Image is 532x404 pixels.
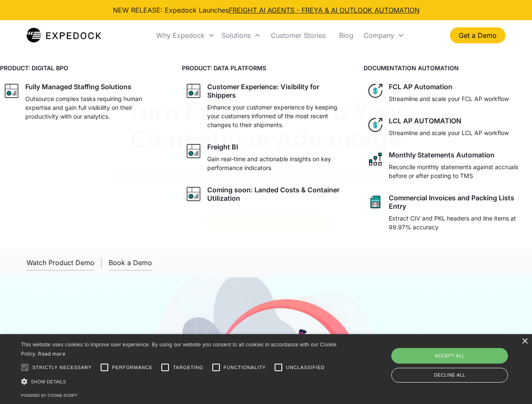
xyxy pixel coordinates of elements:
[173,364,203,371] span: Targeting
[21,342,337,357] span: This website uses cookies to improve user experience. By using our website you consent to all coo...
[364,64,532,72] h4: DOCUMENTATION AUTOMATION
[364,31,394,40] div: Company
[389,94,509,103] p: Streamline and scale your FCL AP workflow
[264,21,332,50] a: Customer Stories
[364,113,532,141] a: dollar iconLCL AP AUTOMATIONStreamline and scale your LCL AP workflow
[218,21,264,50] div: Solutions
[182,79,350,133] a: graph iconCustomer Experience: Visibility for ShippersEnhance your customer experience by keeping...
[207,154,347,172] p: Gain real-time and actionable insights on key performance indicators
[224,364,266,371] span: Functionality
[389,194,529,210] div: Commercial Invoices and Packing Lists Entry
[182,139,350,175] a: graph iconFreight BIGain real-time and actionable insights on key performance indicators
[27,27,101,44] img: Expedock Logo
[389,117,461,125] div: LCL AP AUTOMATION
[27,255,94,271] a: open lightbox
[21,393,78,398] a: Powered by cookie-script
[207,103,347,129] p: Enhance your customer experience by keeping your customers informed of the most recent changes to...
[392,313,532,404] iframe: Chat Widget
[182,64,350,72] h4: PRODUCT: DATA PLATFORMS
[207,186,347,202] div: Coming soon: Landed Costs & Container Utilization
[360,21,408,50] div: Company
[389,162,529,180] p: Reconcile monthly statements against accruals before or after posting to TMS
[109,258,152,267] div: Book a Demo
[367,82,384,99] img: dollar icon
[364,147,532,183] a: network like iconMonthly Statements AutomationReconcile monthly statements against accruals befor...
[109,255,152,271] a: Book a Demo
[389,82,452,91] div: FCL AP Automation
[367,151,384,167] img: network like icon
[207,143,238,151] div: Freight BI
[222,31,251,40] div: Solutions
[113,5,420,15] div: NEW RELEASE: Expedock Launches
[112,364,153,371] span: Performance
[332,21,360,50] a: Blog
[3,82,20,99] img: graph icon
[153,21,218,50] div: Why Expedock
[31,379,66,384] span: Show details
[38,351,65,357] a: Read more
[207,82,347,99] div: Customer Experience: Visibility for Shippers
[229,6,420,14] a: FREIGHT AI AGENTS - FREYA & AI OUTLOOK AUTOMATION
[21,377,340,386] div: Show details
[450,27,505,43] a: Get a Demo
[364,190,532,235] a: sheet iconCommercial Invoices and Packing Lists EntryExtract CIV and PKL headers and line items a...
[25,94,165,121] p: Outsource complex tasks requiring human expertise and gain full visibility on their productivity ...
[27,258,94,267] div: Watch Product Demo
[367,117,384,133] img: dollar icon
[364,79,532,106] a: dollar iconFCL AP AutomationStreamline and scale your FCL AP workflow
[389,214,529,231] p: Extract CIV and PKL headers and line items at 99.97% accuracy
[389,151,495,159] div: Monthly Statements Automation
[286,364,325,371] span: Unclassified
[156,31,205,40] div: Why Expedock
[25,82,131,91] div: Fully Managed Staffing Solutions
[185,186,202,202] img: graph icon
[367,194,384,210] img: sheet icon
[27,27,101,44] a: home
[32,364,92,371] span: Strictly necessary
[182,182,350,206] a: graph iconComing soon: Landed Costs & Container Utilization
[185,82,202,99] img: graph icon
[185,143,202,159] img: graph icon
[389,128,509,137] p: Streamline and scale your LCL AP workflow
